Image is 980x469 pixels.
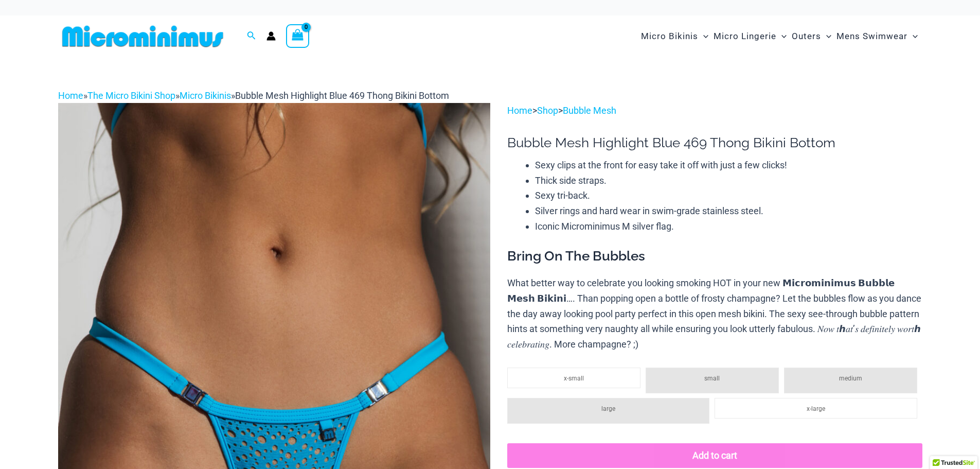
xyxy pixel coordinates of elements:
span: Mens Swimwear [836,23,907,49]
span: small [704,375,720,382]
span: Menu Toggle [776,23,787,49]
h3: Bring On The Bubbles [507,248,922,265]
a: Bubble Mesh [563,105,616,116]
a: View Shopping Cart, empty [286,24,310,48]
a: Home [507,105,532,116]
li: Silver rings and hard wear in swim-grade stainless steel. [535,203,922,219]
button: Add to cart [507,443,922,468]
li: Sexy tri-back. [535,188,922,203]
img: MM SHOP LOGO FLAT [58,25,227,48]
span: Menu Toggle [821,23,831,49]
span: » » » [58,90,449,101]
li: Thick side straps. [535,173,922,188]
a: The Micro Bikini Shop [87,90,175,101]
a: Home [58,90,83,101]
nav: Site Navigation [637,19,922,54]
a: Mens SwimwearMenu ToggleMenu Toggle [834,21,920,52]
li: x-small [507,368,640,388]
a: Account icon link [266,31,276,41]
span: Micro Lingerie [714,23,776,49]
span: Menu Toggle [907,23,918,49]
li: Iconic Microminimus M silver flag. [535,219,922,234]
span: large [601,405,615,412]
li: large [507,398,709,424]
a: Shop [537,105,558,116]
span: Outers [792,23,821,49]
li: small [646,368,779,393]
span: Micro Bikinis [641,23,698,49]
h1: Bubble Mesh Highlight Blue 469 Thong Bikini Bottom [507,135,922,151]
a: Search icon link [247,30,256,43]
span: Menu Toggle [698,23,708,49]
span: x-large [807,405,825,412]
a: Micro Bikinis [180,90,231,101]
span: Bubble Mesh Highlight Blue 469 Thong Bikini Bottom [235,90,449,101]
li: Sexy clips at the front for easy take it off with just a few clicks! [535,158,922,173]
span: medium [839,375,862,382]
a: Micro LingerieMenu ToggleMenu Toggle [711,21,789,52]
span: x-small [564,375,584,382]
p: What better way to celebrate you looking smoking HOT in your new 𝗠𝗶𝗰𝗿𝗼𝗺𝗶𝗻𝗶𝗺𝘂𝘀 𝗕𝘂𝗯𝗯𝗹𝗲 𝗠𝗲𝘀𝗵 𝗕𝗶𝗸𝗶𝗻𝗶…... [507,275,922,352]
p: > > [507,103,922,118]
a: Micro BikinisMenu ToggleMenu Toggle [638,21,711,52]
a: OutersMenu ToggleMenu Toggle [789,21,834,52]
li: x-large [715,398,917,419]
li: medium [784,368,917,393]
